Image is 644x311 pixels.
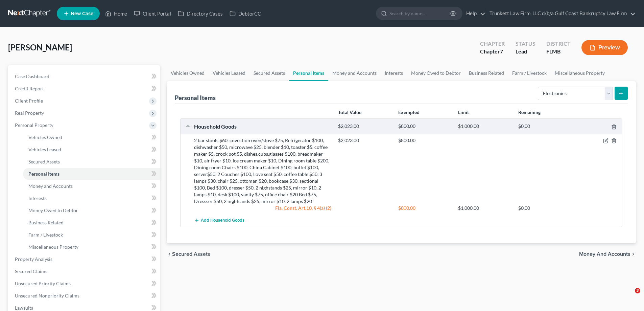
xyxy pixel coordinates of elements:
[8,42,72,52] span: [PERSON_NAME]
[28,232,63,238] span: Farm / Livestock
[518,109,541,115] strong: Remaining
[579,251,636,257] button: Money and Accounts chevron_right
[9,70,160,83] a: Case Dashboard
[23,143,160,156] a: Vehicles Leased
[515,205,575,212] div: $0.00
[508,65,551,81] a: Farm / Livestock
[23,131,160,143] a: Vehicles Owned
[516,48,535,55] div: Lead
[458,109,469,115] strong: Limit
[23,229,160,241] a: Farm / Livestock
[338,109,361,115] strong: Total Value
[500,48,503,54] span: 7
[15,110,44,116] span: Real Property
[395,123,455,130] div: $800.00
[546,40,571,48] div: District
[23,204,160,217] a: Money Owed to Debtor
[15,281,71,286] span: Unsecured Priority Claims
[167,65,209,81] a: Vehicles Owned
[579,251,630,257] span: Money and Accounts
[15,293,79,298] span: Unsecured Nonpriority Claims
[328,65,381,81] a: Money and Accounts
[516,40,535,48] div: Status
[23,156,160,168] a: Secured Assets
[130,7,174,20] a: Client Portal
[455,205,515,212] div: $1,000.00
[23,241,160,253] a: Miscellaneous Property
[15,122,53,128] span: Personal Property
[546,48,571,55] div: FLMB
[102,7,130,20] a: Home
[398,109,420,115] strong: Exempted
[201,218,244,223] span: Add Household Goods
[515,123,575,130] div: $0.00
[395,137,455,144] div: $800.00
[28,171,59,177] span: Personal Items
[465,65,508,81] a: Business Related
[28,134,62,140] span: Vehicles Owned
[194,214,244,227] button: Add Household Goods
[389,7,451,20] input: Search by name...
[9,277,160,290] a: Unsecured Priority Claims
[172,251,210,257] span: Secured Assets
[381,65,407,81] a: Interests
[226,7,264,20] a: DebtorCC
[167,251,210,257] button: chevron_left Secured Assets
[28,220,64,225] span: Business Related
[407,65,465,81] a: Money Owed to Debtor
[480,40,505,48] div: Chapter
[15,268,47,274] span: Secured Claims
[335,123,395,130] div: $2,023.00
[191,137,335,205] div: 2 bar stools $60, covection oven/stove $75, Refrigerator $100, dishwasher $50, microwave $25, ble...
[28,183,73,189] span: Money and Accounts
[28,207,78,213] span: Money Owed to Debtor
[191,123,335,130] div: Household Goods
[621,288,637,304] iframe: Intercom live chat
[71,11,93,16] span: New Case
[167,251,172,257] i: chevron_left
[9,265,160,277] a: Secured Claims
[9,83,160,95] a: Credit Report
[463,7,485,20] a: Help
[486,7,636,20] a: Trunkett Law Firm, LLC d/b/a Gulf Coast Bankruptcy Law Firm
[9,253,160,265] a: Property Analysis
[455,123,515,130] div: $1,000.00
[28,159,60,164] span: Secured Assets
[395,205,455,212] div: $800.00
[15,305,33,311] span: Lawsuits
[23,192,160,204] a: Interests
[551,65,609,81] a: Miscellaneous Property
[15,98,43,104] span: Client Profile
[249,65,289,81] a: Secured Assets
[175,94,216,102] div: Personal Items
[581,40,628,55] button: Preview
[630,251,636,257] i: chevron_right
[15,86,44,91] span: Credit Report
[28,195,47,201] span: Interests
[28,147,61,152] span: Vehicles Leased
[15,73,49,79] span: Case Dashboard
[209,65,249,81] a: Vehicles Leased
[23,180,160,192] a: Money and Accounts
[335,137,395,144] div: $2,023.00
[635,288,640,293] span: 3
[191,205,335,212] div: Fla. Const. Art.10, § 4(a) (2)
[23,217,160,229] a: Business Related
[289,65,328,81] a: Personal Items
[480,48,505,55] div: Chapter
[174,7,226,20] a: Directory Cases
[28,244,78,250] span: Miscellaneous Property
[23,168,160,180] a: Personal Items
[15,256,52,262] span: Property Analysis
[9,290,160,302] a: Unsecured Nonpriority Claims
